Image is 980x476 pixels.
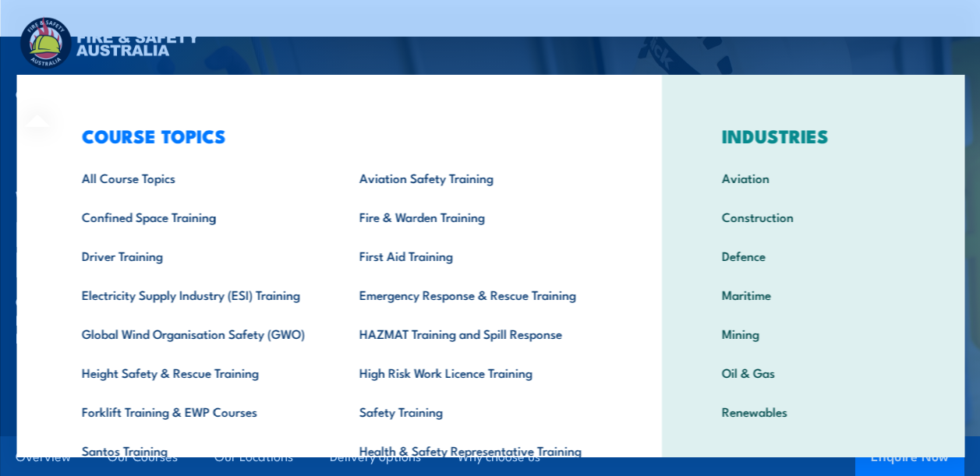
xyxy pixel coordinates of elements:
a: Emergency Response & Rescue Training [334,275,612,314]
a: Fire & Warden Training [334,197,612,236]
a: Forklift Training & EWP Courses [57,392,334,431]
a: Construction [697,197,929,236]
a: Renewables [697,392,929,431]
h3: COURSE TOPICS [57,125,612,146]
a: Confined Space Training [57,197,334,236]
a: Santos Training [57,431,334,470]
h3: INDUSTRIES [697,125,929,146]
a: Mining [697,314,929,353]
a: Height Safety & Rescue Training [57,353,334,392]
a: High Risk Work Licence Training [334,353,612,392]
a: All Course Topics [57,158,334,197]
a: HAZMAT Training and Spill Response [334,314,612,353]
a: Safety Training [334,392,612,431]
a: Driver Training [57,236,334,275]
a: Maritime [697,275,929,314]
a: First Aid Training [334,236,612,275]
a: Oil & Gas [697,353,929,392]
a: Health & Safety Representative Training [334,431,612,470]
a: Aviation [697,158,929,197]
a: Defence [697,236,929,275]
a: Aviation Safety Training [334,158,612,197]
a: Electricity Supply Industry (ESI) Training [57,275,334,314]
a: Global Wind Organisation Safety (GWO) [57,314,334,353]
